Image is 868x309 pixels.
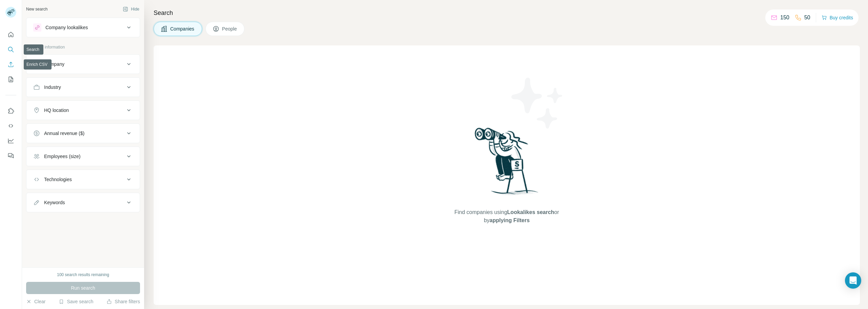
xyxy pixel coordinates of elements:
button: Dashboard [5,135,16,147]
div: Company [44,61,64,67]
div: Keywords [44,199,65,206]
div: Employees (size) [44,153,80,160]
button: Buy credits [822,13,853,22]
div: Company lookalikes [45,24,88,31]
span: Lookalikes search [507,209,554,215]
button: Technologies [26,171,140,188]
button: HQ location [26,102,140,118]
div: Open Intercom Messenger [845,272,861,289]
button: Quick start [5,28,16,41]
button: Industry [26,79,140,95]
span: Companies [170,25,195,32]
div: 100 search results remaining [57,272,109,278]
button: Annual revenue ($) [26,125,140,141]
button: Keywords [26,194,140,211]
div: New search [26,6,47,12]
button: My lists [5,73,16,85]
span: People [222,25,238,32]
div: Industry [44,84,61,91]
button: Feedback [5,150,16,162]
button: Enrich CSV [5,58,16,71]
button: Company lookalikes [26,19,140,36]
div: Annual revenue ($) [44,130,84,137]
img: Surfe Illustration - Stars [507,73,568,134]
button: Use Surfe on LinkedIn [5,105,16,117]
img: Surfe Illustration - Woman searching with binoculars [472,126,542,201]
button: Hide [118,4,144,14]
button: Search [5,43,16,56]
h4: Search [154,8,860,18]
div: Technologies [44,176,72,183]
button: Use Surfe API [5,120,16,132]
div: HQ location [44,107,69,114]
button: Save search [59,298,93,305]
button: Clear [26,298,45,305]
span: Find companies using or by [452,208,561,225]
button: Employees (size) [26,148,140,165]
button: Share filters [106,298,140,305]
p: 50 [804,14,810,22]
button: Company [26,56,140,72]
p: 150 [780,14,789,22]
span: applying Filters [490,217,530,223]
p: Company information [26,44,140,50]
